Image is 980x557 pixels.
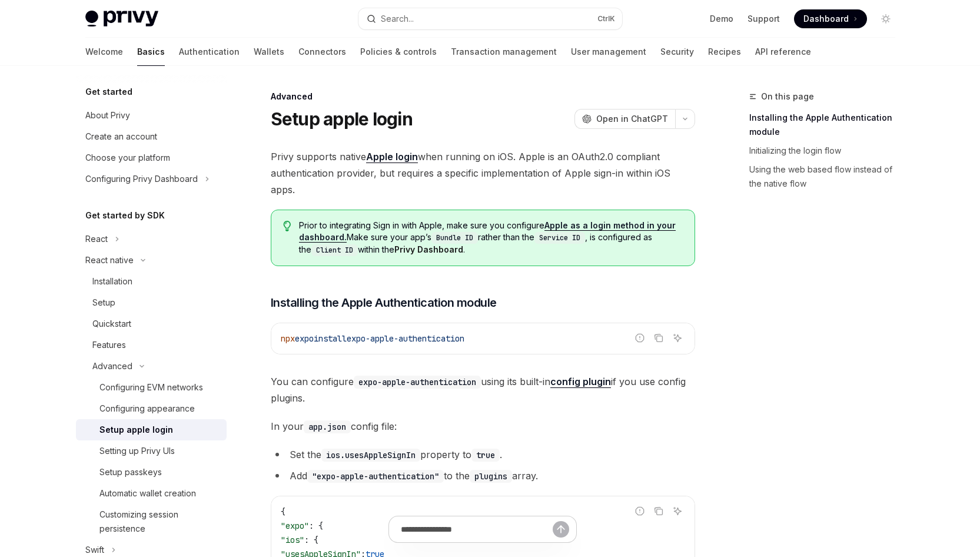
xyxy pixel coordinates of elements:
[550,376,611,388] a: config plugin
[76,356,227,377] button: Toggle Advanced section
[92,338,126,352] div: Features
[670,330,685,346] button: Ask AI
[99,444,175,458] div: Setting up Privy UIs
[76,126,227,147] a: Create an account
[85,11,158,27] img: light logo
[299,220,682,256] span: Prior to integrating Sign in with Apple, make sure you configure Make sure your app’s rather than...
[76,250,227,271] button: Toggle React native section
[360,38,437,66] a: Policies & controls
[749,141,905,160] a: Initializing the login flow
[76,419,227,440] a: Setup apple login
[651,330,666,346] button: Copy the contents from the code block
[99,402,195,416] div: Configuring appearance
[92,359,132,373] div: Advanced
[670,503,685,519] button: Ask AI
[254,38,284,66] a: Wallets
[748,13,780,25] a: Support
[574,109,675,129] button: Open in ChatGPT
[366,151,418,163] a: Apple login
[85,253,134,267] div: React native
[381,12,414,26] div: Search...
[271,373,695,406] span: You can configure using its built-in if you use config plugins.
[451,38,557,66] a: Transaction management
[281,506,285,517] span: {
[99,486,196,500] div: Automatic wallet creation
[99,423,173,437] div: Setup apple login
[99,465,162,479] div: Setup passkeys
[401,516,553,542] input: Ask a question...
[803,13,849,25] span: Dashboard
[651,503,666,519] button: Copy the contents from the code block
[708,38,741,66] a: Recipes
[271,418,695,435] span: In your config file:
[710,13,733,25] a: Demo
[76,483,227,504] a: Automatic wallet creation
[534,232,585,244] code: Service ID
[99,508,220,536] div: Customizing session persistence
[596,113,668,125] span: Open in ChatGPT
[85,543,104,557] div: Swift
[92,296,115,310] div: Setup
[271,108,413,130] h1: Setup apple login
[358,8,622,29] button: Open search
[85,232,108,246] div: React
[85,85,132,99] h5: Get started
[92,317,131,331] div: Quickstart
[76,462,227,483] a: Setup passkeys
[85,208,165,223] h5: Get started by SDK
[660,38,694,66] a: Security
[85,38,123,66] a: Welcome
[179,38,240,66] a: Authentication
[76,168,227,190] button: Toggle Configuring Privy Dashboard section
[321,449,420,462] code: ios.usesAppleSignIn
[304,420,351,433] code: app.json
[271,294,497,311] span: Installing the Apple Authentication module
[307,470,444,483] code: "expo-apple-authentication"
[283,221,291,231] svg: Tip
[137,38,165,66] a: Basics
[76,398,227,419] a: Configuring appearance
[76,334,227,356] a: Features
[354,376,481,389] code: expo-apple-authentication
[76,228,227,250] button: Toggle React section
[76,271,227,292] a: Installation
[281,333,295,344] span: npx
[271,148,695,198] span: Privy supports native when running on iOS. Apple is an OAuth2.0 compliant authentication provider...
[271,446,695,463] li: Set the property to .
[471,449,500,462] code: true
[85,172,198,186] div: Configuring Privy Dashboard
[749,108,905,141] a: Installing the Apple Authentication module
[571,38,646,66] a: User management
[347,333,464,344] span: expo-apple-authentication
[394,244,463,254] strong: Privy Dashboard
[99,380,203,394] div: Configuring EVM networks
[76,105,227,126] a: About Privy
[632,330,647,346] button: Report incorrect code
[85,108,130,122] div: About Privy
[76,504,227,539] a: Customizing session persistence
[876,9,895,28] button: Toggle dark mode
[76,313,227,334] a: Quickstart
[470,470,512,483] code: plugins
[314,333,347,344] span: install
[271,468,695,484] li: Add to the array.
[298,38,346,66] a: Connectors
[295,333,314,344] span: expo
[85,130,157,144] div: Create an account
[271,91,695,102] div: Advanced
[92,274,132,289] div: Installation
[761,89,814,104] span: On this page
[431,232,478,244] code: Bundle ID
[597,14,615,24] span: Ctrl K
[632,503,647,519] button: Report incorrect code
[794,9,867,28] a: Dashboard
[76,292,227,313] a: Setup
[755,38,811,66] a: API reference
[76,147,227,168] a: Choose your platform
[311,244,358,256] code: Client ID
[85,151,170,165] div: Choose your platform
[749,160,905,193] a: Using the web based flow instead of the native flow
[76,440,227,462] a: Setting up Privy UIs
[553,521,569,538] button: Send message
[76,377,227,398] a: Configuring EVM networks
